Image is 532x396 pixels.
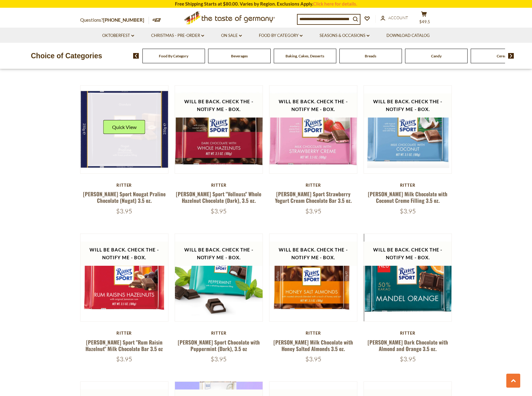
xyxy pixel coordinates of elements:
[400,207,416,215] span: $3.95
[133,53,139,59] img: previous arrow
[80,331,168,336] div: Ritter
[388,15,408,20] span: Account
[85,338,163,353] a: [PERSON_NAME] Sport "Rum Raisin Hazelnut" Milk Chocolate Bar 3.5 oz
[497,54,507,58] a: Cereal
[365,54,376,58] a: Breads
[103,120,145,134] button: Quick View
[176,190,261,204] a: [PERSON_NAME] Sport "Vollnuss" Whole Hazelnut Chocolate (Dark), 3.5 oz.
[269,331,357,336] div: Ritter
[80,183,168,188] div: Ritter
[275,190,352,204] a: [PERSON_NAME] Sport Strawberry Yogurt Cream Chocolate Bar 3.5 oz.
[386,32,430,39] a: Download Catalog
[116,355,132,363] span: $3.95
[305,355,321,363] span: $3.95
[221,32,242,39] a: On Sale
[81,234,168,322] img: Ritter
[364,183,452,188] div: Ritter
[103,17,144,23] a: [PHONE_NUMBER]
[313,1,357,7] a: Click here for details.
[508,53,514,59] img: next arrow
[81,86,168,173] img: Ritter
[368,338,448,353] a: [PERSON_NAME] Dark Chocolate with Almond and Orange 3.5 oz.
[211,207,227,215] span: $3.95
[320,32,369,39] a: Seasons & Occasions
[269,234,357,322] img: Ritter
[269,86,357,173] img: Ritter
[83,190,166,204] a: [PERSON_NAME] Sport Nougat Praline Chocolate (Nugat) 3.5 oz.
[286,54,324,58] a: Baking, Cakes, Desserts
[102,32,134,39] a: Oktoberfest
[175,86,263,173] img: Ritter
[211,355,227,363] span: $3.95
[431,54,442,58] a: Candy
[175,234,263,322] img: Ritter
[259,32,303,39] a: Food By Category
[368,190,447,204] a: [PERSON_NAME] Milk Chocolate with Coconut Creme Filling 3.5 oz.
[305,207,321,215] span: $3.95
[175,331,263,336] div: Ritter
[415,11,433,27] button: $49.5
[159,54,188,58] a: Food By Category
[175,183,263,188] div: Ritter
[400,355,416,363] span: $3.95
[178,338,260,353] a: [PERSON_NAME] Sport Chocolate with Peppermint (Dark), 3.5 oz
[364,86,451,173] img: Ritter
[231,54,248,58] a: Beverages
[364,234,451,322] img: Ritter
[419,19,430,24] span: $49.5
[80,16,149,24] p: Questions?
[269,183,357,188] div: Ritter
[364,331,452,336] div: Ritter
[273,338,353,353] a: [PERSON_NAME] Milk Chocolate with Honey Salted Almonds 3.5 oz.
[151,32,204,39] a: Christmas - PRE-ORDER
[381,15,408,21] a: Account
[116,207,132,215] span: $3.95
